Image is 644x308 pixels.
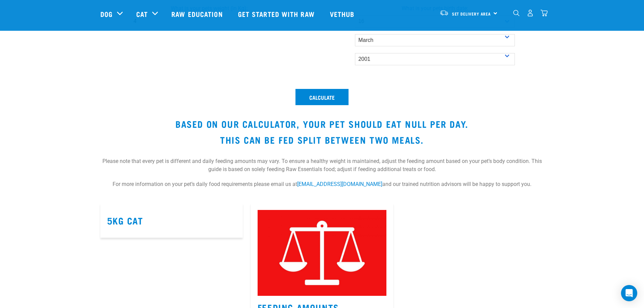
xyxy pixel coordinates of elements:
[452,13,491,15] span: Set Delivery Area
[100,9,113,19] a: Dog
[541,9,548,17] img: home-icon@2x.png
[439,10,449,16] img: van-moving.png
[100,135,544,145] h3: This can be fed split between two meals.
[513,10,520,16] img: home-icon-1@2x.png
[297,181,382,187] a: [EMAIL_ADDRESS][DOMAIN_NAME]
[527,9,534,17] img: user.png
[231,0,323,27] a: Get started with Raw
[323,0,363,27] a: Vethub
[100,150,544,180] p: Please note that every pet is different and daily feeding amounts may vary. To ensure a healthy w...
[100,119,544,129] h3: Based on our calculator, your pet should eat null per day.
[165,0,231,27] a: Raw Education
[107,218,143,223] a: 5kg Cat
[136,9,148,19] a: Cat
[100,180,544,195] p: For more information on your pet’s daily food requirements please email us at and our trained nut...
[621,285,637,301] div: Open Intercom Messenger
[295,89,349,105] button: Calculate
[258,210,386,296] img: Instagram_Core-Brand_Wildly-Good-Nutrition-3.jpg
